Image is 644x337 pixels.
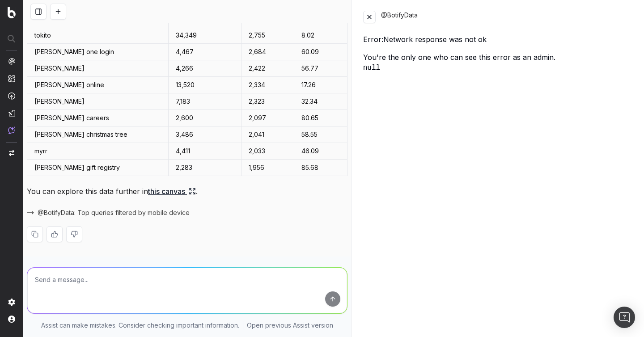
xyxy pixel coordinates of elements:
[169,126,241,143] td: 3,486
[169,110,241,126] td: 2,600
[27,44,169,60] td: [PERSON_NAME] one login
[247,321,333,330] a: Open previous Assist version
[363,34,633,45] div: Error: Network response was not ok
[241,143,294,160] td: 2,033
[241,27,294,44] td: 2,755
[294,77,347,93] td: 17.26
[27,93,169,110] td: [PERSON_NAME]
[8,126,15,134] img: Assist
[381,11,633,23] div: @BotifyData
[27,143,169,160] td: myrr
[294,126,347,143] td: 58.55
[8,75,15,82] img: Intelligence
[27,60,169,77] td: [PERSON_NAME]
[169,27,241,44] td: 34,349
[169,44,241,60] td: 4,467
[294,143,347,160] td: 46.09
[169,60,241,77] td: 4,266
[241,126,294,143] td: 2,041
[169,93,241,110] td: 7,183
[8,299,15,306] img: Setting
[27,126,169,143] td: [PERSON_NAME] christmas tree
[294,93,347,110] td: 32.34
[241,93,294,110] td: 2,323
[363,52,633,73] div: You're the only one who can see this error as an admin.
[241,160,294,176] td: 1,956
[8,316,15,323] img: My account
[294,27,347,44] td: 8.02
[27,77,169,93] td: [PERSON_NAME] online
[241,77,294,93] td: 2,334
[41,321,239,330] p: Assist can make mistakes. Consider checking important information.
[294,60,347,77] td: 56.77
[9,150,14,156] img: Switch project
[294,44,347,60] td: 60.09
[27,185,347,198] p: You can explore this data further in .
[241,110,294,126] td: 2,097
[8,92,15,100] img: Activation
[294,160,347,176] td: 85.68
[169,77,241,93] td: 13,520
[614,307,635,328] div: Open Intercom Messenger
[241,60,294,77] td: 2,422
[27,208,200,217] button: @BotifyData: Top queries filtered by mobile device
[169,143,241,160] td: 4,411
[8,7,16,18] img: Botify logo
[241,44,294,60] td: 2,684
[27,110,169,126] td: [PERSON_NAME] careers
[363,63,633,73] pre: null
[8,110,15,117] img: Studio
[27,160,169,176] td: [PERSON_NAME] gift registry
[169,160,241,176] td: 2,283
[27,27,169,44] td: tokito
[8,58,15,65] img: Analytics
[148,185,196,198] a: this canvas
[38,208,190,217] span: @BotifyData: Top queries filtered by mobile device
[294,110,347,126] td: 80.65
